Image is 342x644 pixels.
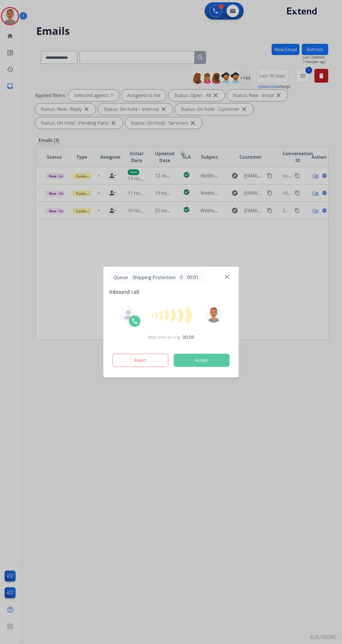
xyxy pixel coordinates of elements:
[148,334,181,340] span: Wait time at ring:
[179,275,184,280] mat-icon: timer
[205,306,222,323] img: avatar
[113,354,168,367] button: Reject
[187,274,199,281] span: 00:01
[112,274,130,281] p: Queue
[310,634,336,641] p: 0.20.1027RC
[124,310,133,319] img: agent-avatar
[130,274,178,281] span: Shipping Protection
[109,288,233,296] span: Inbound call
[182,334,194,341] span: 00:09
[225,275,229,279] img: close-button
[174,354,230,367] button: Accept
[131,318,138,325] img: call-icon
